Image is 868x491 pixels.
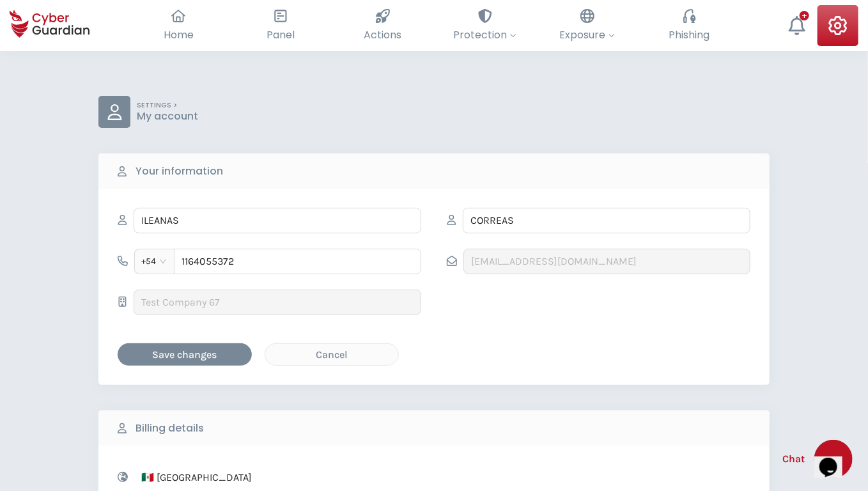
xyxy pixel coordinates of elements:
span: Phishing [669,27,710,43]
b: Your information [136,164,223,179]
span: Chat [782,451,805,467]
button: Cancel [265,343,399,366]
button: Actions [332,5,434,46]
span: +54 [141,252,167,271]
button: Phishing [639,5,741,46]
p: SETTINGS > [137,101,198,110]
span: Home [164,27,194,43]
span: Protection [453,27,516,43]
button: Home [128,5,230,46]
button: Save changes [118,343,252,366]
button: Exposure [536,5,639,46]
b: Billing details [136,421,204,436]
div: Save changes [127,347,242,362]
span: Exposure [559,27,615,43]
iframe: chat widget [814,440,855,478]
span: Panel [267,27,295,43]
button: Protection [434,5,536,46]
div: + [800,11,809,20]
span: Actions [364,27,402,43]
p: My account [137,110,198,123]
button: Panel [229,5,332,46]
span: 🇲🇽 Mexico [141,465,414,490]
div: Cancel [275,347,389,362]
